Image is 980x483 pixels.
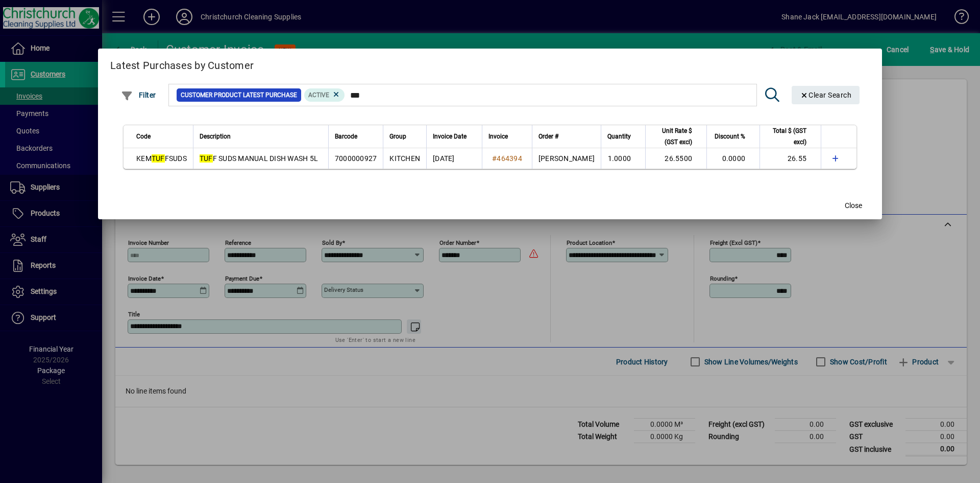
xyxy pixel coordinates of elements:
div: Invoice [488,131,526,142]
td: [DATE] [426,148,482,169]
div: Code [136,131,187,142]
a: #464394 [488,153,526,164]
span: KEM FSUDS [136,154,187,163]
span: Code [136,131,151,142]
div: Discount % [713,131,754,142]
button: Filter [118,86,159,104]
div: Total $ (GST excl) [766,125,816,148]
span: Close [845,200,862,211]
span: Clear Search [800,91,852,99]
div: Description [200,131,322,142]
button: Clear [792,86,860,104]
span: Invoice [488,131,508,142]
div: Order # [538,131,595,142]
span: Description [200,131,231,142]
span: F SUDS MANUAL DISH WASH 5L [200,154,318,163]
div: Barcode [335,131,377,142]
em: TUF [152,154,165,163]
span: Group [389,131,406,142]
span: Quantity [607,131,631,142]
span: # [492,154,497,163]
span: Unit Rate $ (GST excl) [652,125,692,148]
td: 0.0000 [706,148,759,169]
div: Group [389,131,420,142]
span: Invoice Date [433,131,467,142]
mat-chip: Product Activation Status: Active [304,88,345,102]
span: 7000000927 [335,154,377,163]
span: Order # [538,131,558,142]
button: Close [837,197,870,215]
td: [PERSON_NAME] [532,148,601,169]
span: Total $ (GST excl) [766,125,806,148]
span: 464394 [497,154,522,163]
div: Invoice Date [433,131,476,142]
div: Unit Rate $ (GST excl) [652,125,701,148]
span: Customer Product Latest Purchase [181,90,297,100]
td: 26.55 [759,148,821,169]
span: KITCHEN [389,154,420,163]
td: 1.0000 [601,148,645,169]
td: 26.5500 [645,148,706,169]
span: Discount % [715,131,745,142]
h2: Latest Purchases by Customer [98,49,882,78]
em: TUF [200,154,213,163]
span: Barcode [335,131,357,142]
div: Quantity [607,131,640,142]
span: Active [308,91,329,99]
span: Filter [121,91,156,99]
